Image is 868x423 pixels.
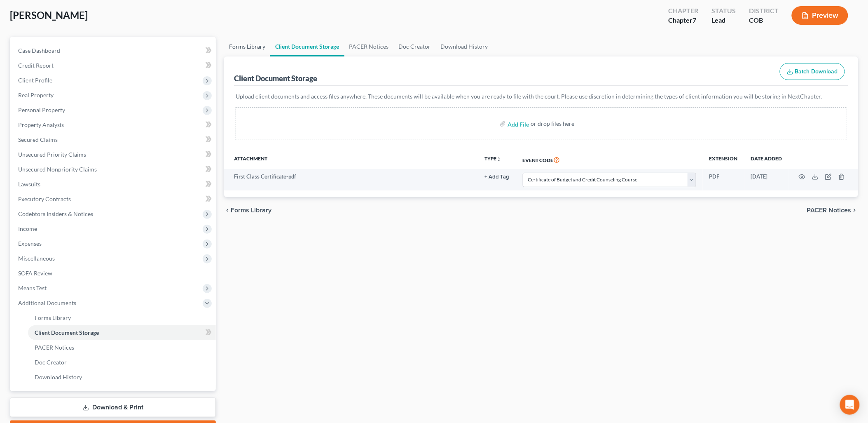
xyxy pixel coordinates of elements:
[12,117,216,132] a: Property Analysis
[224,207,271,214] button: chevron_left Forms Library
[18,195,71,202] span: Executory Contracts
[18,284,47,291] span: Means Test
[792,6,848,25] button: Preview
[236,92,847,101] p: Upload client documents and access files anywhere. These documents will be available when you are...
[28,310,216,325] a: Forms Library
[780,63,845,80] button: Batch Download
[12,266,216,281] a: SOFA Review
[35,344,74,351] span: PACER Notices
[224,169,478,190] td: First Class Certificate-pdf
[12,177,216,192] a: Lawsuits
[12,132,216,147] a: Secured Claims
[516,150,703,169] th: Event Code
[18,106,65,113] span: Personal Property
[344,37,394,56] a: PACER Notices
[394,37,436,56] a: Doc Creator
[28,325,216,340] a: Client Document Storage
[807,207,852,214] span: PACER Notices
[18,121,64,128] span: Property Analysis
[224,207,231,214] i: chevron_left
[12,43,216,58] a: Case Dashboard
[231,207,271,214] span: Forms Library
[224,37,270,56] a: Forms Library
[807,207,858,214] button: PACER Notices chevron_right
[18,166,97,173] span: Unsecured Nonpriority Claims
[18,47,60,54] span: Case Dashboard
[693,16,696,24] span: 7
[749,16,779,25] div: COB
[531,120,574,128] div: or drop files here
[744,150,789,169] th: Date added
[270,37,344,56] a: Client Document Storage
[668,16,698,25] div: Chapter
[711,16,736,25] div: Lead
[840,395,860,415] div: Open Intercom Messenger
[12,192,216,207] a: Executory Contracts
[12,162,216,177] a: Unsecured Nonpriority Claims
[485,173,510,181] a: + Add Tag
[668,6,698,16] div: Chapter
[749,6,779,16] div: District
[485,156,502,162] button: TYPEunfold_more
[18,77,52,84] span: Client Profile
[18,92,54,99] span: Real Property
[35,359,67,366] span: Doc Creator
[28,370,216,385] a: Download History
[18,270,52,277] span: SOFA Review
[18,181,40,188] span: Lawsuits
[28,355,216,370] a: Doc Creator
[485,174,510,180] button: + Add Tag
[18,62,54,69] span: Credit Report
[35,314,71,321] span: Forms Library
[18,151,86,158] span: Unsecured Priority Claims
[703,150,744,169] th: Extension
[18,255,55,262] span: Miscellaneous
[18,299,76,306] span: Additional Documents
[12,147,216,162] a: Unsecured Priority Claims
[852,207,858,214] i: chevron_right
[28,340,216,355] a: PACER Notices
[10,9,88,21] span: [PERSON_NAME]
[35,329,99,336] span: Client Document Storage
[10,398,216,417] a: Download & Print
[711,6,736,16] div: Status
[18,240,42,247] span: Expenses
[224,150,478,169] th: Attachment
[18,136,58,143] span: Secured Claims
[744,169,789,190] td: [DATE]
[436,37,493,56] a: Download History
[497,157,502,162] i: unfold_more
[18,225,37,232] span: Income
[234,73,318,83] div: Client Document Storage
[795,68,838,75] span: Batch Download
[18,210,93,217] span: Codebtors Insiders & Notices
[703,169,744,190] td: PDF
[35,374,82,381] span: Download History
[12,58,216,73] a: Credit Report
